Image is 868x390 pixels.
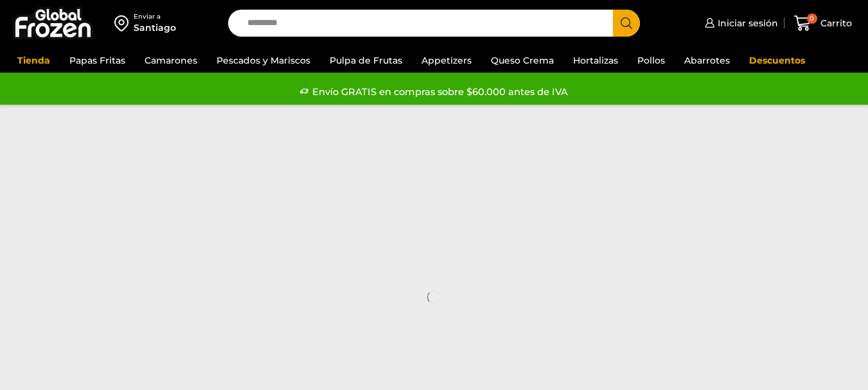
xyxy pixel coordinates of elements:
[63,48,132,73] a: Papas Fritas
[807,13,817,24] span: 0
[791,8,855,39] a: 0 Carrito
[613,10,640,37] button: Search button
[323,48,409,73] a: Pulpa de Frutas
[134,21,176,34] div: Santiago
[138,48,204,73] a: Camarones
[11,48,57,73] a: Tienda
[210,48,317,73] a: Pescados y Mariscos
[415,48,478,73] a: Appetizers
[714,17,778,30] span: Iniciar sesión
[743,48,811,73] a: Descuentos
[567,48,624,73] a: Hortalizas
[484,48,560,73] a: Queso Crema
[678,48,736,73] a: Abarrotes
[114,12,134,34] img: address-field-icon.svg
[702,10,778,36] a: Iniciar sesión
[134,12,176,21] div: Enviar a
[817,17,852,30] span: Carrito
[631,48,671,73] a: Pollos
